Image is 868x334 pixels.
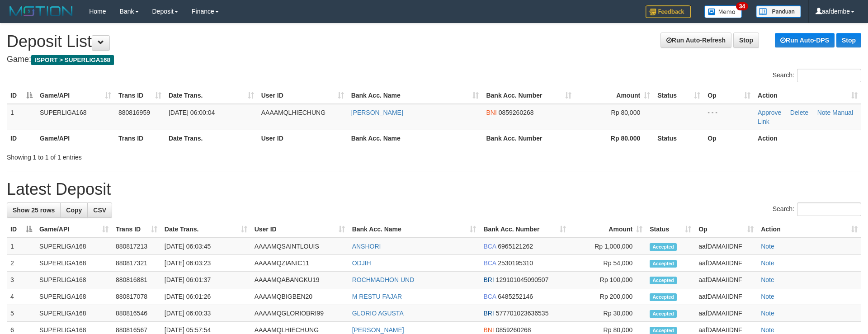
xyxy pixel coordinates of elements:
span: BNI [483,326,494,334]
a: [PERSON_NAME] [352,326,404,334]
a: Note [761,276,774,283]
th: Date Trans. [165,130,258,146]
a: ROCHMADHON UND [352,276,415,283]
a: Note [817,109,831,116]
span: Accepted [650,260,677,268]
a: [PERSON_NAME] [351,109,403,116]
span: ISPORT > SUPERLIGA168 [31,55,114,65]
td: Rp 200,000 [570,288,646,305]
td: [DATE] 06:01:26 [161,288,251,305]
td: Rp 54,000 [570,255,646,272]
span: Copy 2530195310 to clipboard [498,259,533,267]
a: Show 25 rows [7,202,61,218]
th: Bank Acc. Name: activate to sort column ascending [349,221,480,238]
td: 1 [7,104,36,130]
td: AAAAMQGLORIOBRI99 [251,305,349,322]
th: Action: activate to sort column ascending [757,221,861,238]
a: Note [761,259,774,267]
th: ID: activate to sort column descending [7,221,36,238]
th: Status [654,130,704,146]
td: SUPERLIGA168 [36,104,115,130]
span: 880816959 [118,109,150,116]
td: 880816546 [112,305,161,322]
th: Action: activate to sort column ascending [754,87,861,104]
th: Trans ID: activate to sort column ascending [112,221,161,238]
h1: Latest Deposit [7,180,861,198]
label: Search: [773,69,861,82]
img: Feedback.jpg [646,5,691,18]
th: Game/API: activate to sort column ascending [36,87,115,104]
span: Copy [66,207,82,214]
span: Copy 129101045090507 to clipboard [496,276,549,283]
th: User ID: activate to sort column ascending [251,221,349,238]
a: ANSHORI [352,243,381,250]
span: Accepted [650,293,677,301]
a: Note [761,326,774,334]
th: Action [754,130,861,146]
img: MOTION_logo.png [7,5,75,18]
h1: Deposit List [7,33,861,51]
th: Op [704,130,754,146]
span: Show 25 rows [13,207,55,214]
span: BCA [483,243,496,250]
td: SUPERLIGA168 [36,238,112,255]
a: Approve [758,109,781,116]
th: Bank Acc. Name [348,130,483,146]
span: Copy 577701023636535 to clipboard [496,310,549,317]
th: Game/API: activate to sort column ascending [36,221,112,238]
td: AAAAMQSAINTLOUIS [251,238,349,255]
th: Bank Acc. Number: activate to sort column ascending [480,221,570,238]
td: SUPERLIGA168 [36,288,112,305]
th: Date Trans.: activate to sort column ascending [161,221,251,238]
th: ID: activate to sort column descending [7,87,36,104]
span: BCA [483,259,496,267]
a: Delete [790,109,808,116]
th: User ID: activate to sort column ascending [258,87,348,104]
span: [DATE] 06:00:04 [169,109,215,116]
td: 4 [7,288,36,305]
td: AAAAMQABANGKU19 [251,272,349,288]
th: Amount: activate to sort column ascending [570,221,646,238]
td: 1 [7,238,36,255]
td: 2 [7,255,36,272]
a: Stop [733,33,759,48]
a: ODJIH [352,259,371,267]
td: [DATE] 06:01:37 [161,272,251,288]
span: Accepted [650,277,677,284]
th: Bank Acc. Name: activate to sort column ascending [348,87,483,104]
a: Note [761,293,774,300]
span: Accepted [650,310,677,318]
span: Copy 0859260268 to clipboard [496,326,531,334]
th: Bank Acc. Number: activate to sort column ascending [482,87,575,104]
a: Copy [60,202,88,218]
span: Copy 0859260268 to clipboard [499,109,534,116]
td: [DATE] 06:00:33 [161,305,251,322]
span: 34 [736,2,748,10]
th: Trans ID [115,130,165,146]
th: Op: activate to sort column ascending [704,87,754,104]
img: panduan.png [756,5,801,18]
a: Stop [836,33,861,47]
span: Copy 6965121262 to clipboard [498,243,533,250]
span: BRI [483,310,494,317]
td: 880817213 [112,238,161,255]
a: GLORIO AGUSTA [352,310,404,317]
th: Date Trans.: activate to sort column ascending [165,87,258,104]
td: [DATE] 06:03:23 [161,255,251,272]
th: User ID [258,130,348,146]
span: Rp 80,000 [611,109,641,116]
td: aafDAMAIIDNF [695,288,757,305]
img: Button%20Memo.svg [704,5,742,18]
span: Copy 6485252146 to clipboard [498,293,533,300]
td: - - - [704,104,754,130]
h4: Game: [7,55,861,64]
span: BCA [483,293,496,300]
th: Amount: activate to sort column ascending [575,87,654,104]
th: Status: activate to sort column ascending [654,87,704,104]
td: SUPERLIGA168 [36,305,112,322]
td: Rp 30,000 [570,305,646,322]
td: AAAAMQZIANIC11 [251,255,349,272]
td: 880816881 [112,272,161,288]
td: Rp 1,000,000 [570,238,646,255]
td: SUPERLIGA168 [36,255,112,272]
